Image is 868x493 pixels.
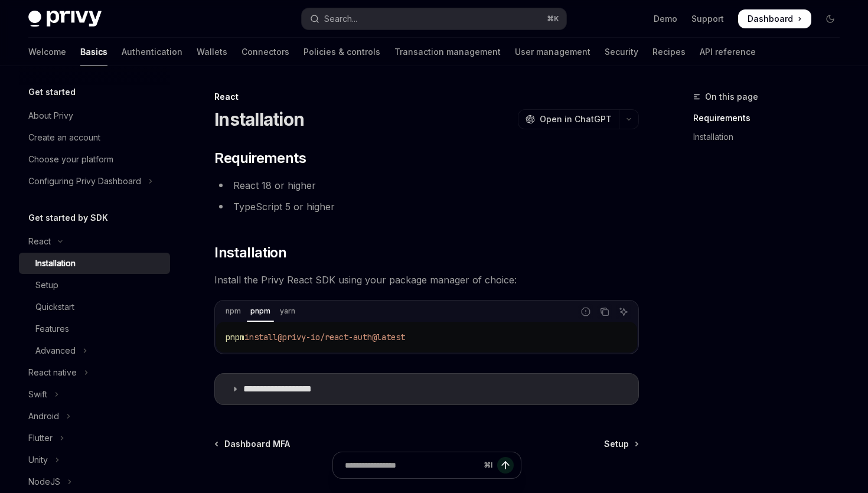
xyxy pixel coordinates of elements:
span: Dashboard MFA [224,438,290,450]
div: Flutter [28,431,53,445]
li: React 18 or higher [214,177,639,194]
a: Setup [19,275,170,296]
button: Toggle Advanced section [19,340,170,361]
div: Create an account [28,130,100,145]
img: dark logo [28,11,102,27]
a: Policies & controls [304,38,380,66]
div: Configuring Privy Dashboard [28,174,141,188]
li: TypeScript 5 or higher [214,198,639,215]
a: Create an account [19,127,170,148]
a: Recipes [652,38,686,66]
span: On this page [705,90,758,104]
span: @privy-io/react-auth@latest [278,332,405,342]
button: Toggle NodeJS section [19,471,170,492]
span: Install the Privy React SDK using your package manager of choice: [214,272,639,288]
button: Report incorrect code [578,304,593,319]
div: About Privy [28,109,73,123]
span: pnpm [226,332,244,342]
div: React [28,234,51,249]
h5: Get started [28,85,76,99]
button: Copy the contents from the code block [597,304,612,319]
a: Choose your platform [19,149,170,170]
a: Dashboard [738,9,811,28]
div: Installation [35,256,76,270]
div: Quickstart [35,300,74,314]
div: Android [28,409,59,423]
h5: Get started by SDK [28,211,108,225]
a: Setup [604,438,638,450]
div: Setup [35,278,58,292]
a: User management [515,38,590,66]
span: install [244,332,278,342]
a: Welcome [28,38,66,66]
a: Transaction management [394,38,501,66]
h1: Installation [214,109,304,130]
button: Toggle dark mode [821,9,840,28]
div: Search... [324,12,357,26]
div: NodeJS [28,475,60,489]
button: Toggle Swift section [19,384,170,405]
button: Toggle Configuring Privy Dashboard section [19,171,170,192]
span: Open in ChatGPT [540,113,612,125]
div: Choose your platform [28,152,113,166]
a: Quickstart [19,296,170,318]
div: Swift [28,387,47,401]
div: Advanced [35,344,76,358]
a: Dashboard MFA [216,438,290,450]
div: npm [222,304,244,318]
a: Wallets [197,38,227,66]
button: Toggle Unity section [19,449,170,471]
span: Dashboard [748,13,793,25]
a: Requirements [693,109,849,128]
span: Requirements [214,149,306,168]
div: React native [28,365,77,380]
span: Setup [604,438,629,450]
div: Features [35,322,69,336]
a: Basics [80,38,107,66]
span: ⌘ K [547,14,559,24]
a: Authentication [122,38,182,66]
button: Toggle React section [19,231,170,252]
div: Unity [28,453,48,467]
button: Toggle Flutter section [19,427,170,449]
button: Send message [497,457,514,474]
a: Security [605,38,638,66]
a: Features [19,318,170,339]
button: Open in ChatGPT [518,109,619,129]
a: About Privy [19,105,170,126]
a: Support [691,13,724,25]
a: Demo [654,13,677,25]
div: pnpm [247,304,274,318]
a: API reference [700,38,756,66]
a: Installation [19,253,170,274]
span: Installation [214,243,286,262]
button: Open search [302,8,566,30]
input: Ask a question... [345,452,479,478]
button: Toggle React native section [19,362,170,383]
div: yarn [276,304,299,318]
button: Ask AI [616,304,631,319]
div: React [214,91,639,103]
button: Toggle Android section [19,406,170,427]
a: Installation [693,128,849,146]
a: Connectors [242,38,289,66]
